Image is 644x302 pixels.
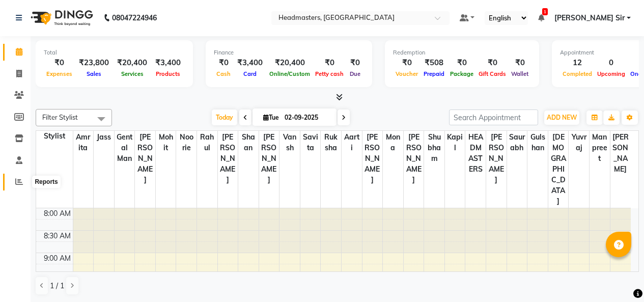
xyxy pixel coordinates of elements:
[507,131,527,154] span: Saurabh
[259,131,279,186] span: [PERSON_NAME]
[94,131,114,144] span: Jass
[233,57,267,69] div: ₹3,400
[342,131,362,154] span: Aarti
[393,48,531,57] div: Redemption
[544,111,579,125] button: ADD NEW
[241,70,259,77] span: Card
[421,70,447,77] span: Prepaid
[214,48,364,57] div: Finance
[509,70,531,77] span: Wallet
[300,131,321,154] span: Savita
[610,131,631,176] span: [PERSON_NAME]
[75,57,113,69] div: ₹23,800
[538,13,544,22] a: 1
[445,131,465,154] span: Kapil
[362,131,383,186] span: [PERSON_NAME]
[393,70,421,77] span: Voucher
[42,208,73,219] div: 8:00 AM
[447,57,476,69] div: ₹0
[214,57,233,69] div: ₹0
[32,176,60,188] div: Reports
[447,70,476,77] span: Package
[42,231,73,241] div: 8:30 AM
[560,70,595,77] span: Completed
[267,70,313,77] span: Online/Custom
[465,131,486,176] span: HEADMASTERS
[421,57,447,69] div: ₹508
[73,131,94,154] span: Amrita
[346,57,364,69] div: ₹0
[547,114,577,121] span: ADD NEW
[424,131,444,165] span: Shubham
[282,110,332,125] input: 2025-09-02
[197,131,217,154] span: Rahul
[509,57,531,69] div: ₹0
[112,4,157,32] b: 08047224946
[113,57,151,69] div: ₹20,400
[218,131,238,186] span: [PERSON_NAME]
[84,70,104,77] span: Sales
[135,131,155,186] span: [PERSON_NAME]
[527,131,548,154] span: Gulshan
[261,114,282,121] span: Tue
[153,70,183,77] span: Products
[383,131,403,154] span: Mona
[595,70,628,77] span: Upcoming
[151,57,185,69] div: ₹3,400
[449,109,538,125] input: Search Appointment
[486,131,507,186] span: [PERSON_NAME]
[36,131,73,142] div: Stylist
[44,48,185,57] div: Total
[214,70,233,77] span: Cash
[548,131,569,208] span: [DEMOGRAPHIC_DATA]
[554,13,625,23] span: [PERSON_NAME] Sir
[321,131,341,154] span: Ruksha
[44,57,75,69] div: ₹0
[560,57,595,69] div: 12
[313,57,346,69] div: ₹0
[212,109,237,125] span: Today
[347,70,363,77] span: Due
[156,131,176,154] span: Mohit
[176,131,197,154] span: Noorie
[313,70,346,77] span: Petty cash
[595,57,628,69] div: 0
[238,131,259,154] span: Shaan
[119,70,146,77] span: Services
[42,253,73,264] div: 9:00 AM
[542,8,548,15] span: 1
[50,281,64,291] span: 1 / 1
[590,131,610,165] span: Manpreet
[393,57,421,69] div: ₹0
[279,131,300,154] span: Vansh
[115,131,135,165] span: Gental Man
[476,57,509,69] div: ₹0
[569,131,589,154] span: Yuvraj
[267,57,313,69] div: ₹20,400
[42,113,78,121] span: Filter Stylist
[476,70,509,77] span: Gift Cards
[26,4,96,32] img: logo
[44,70,75,77] span: Expenses
[404,131,424,186] span: [PERSON_NAME]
